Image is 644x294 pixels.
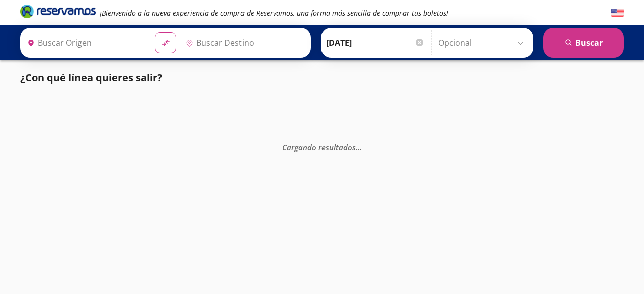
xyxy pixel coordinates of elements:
[611,7,624,19] button: English
[358,142,360,152] span: .
[20,4,96,19] i: Brand Logo
[20,4,96,22] a: Brand Logo
[100,8,448,18] em: ¡Bienvenido a la nueva experiencia de compra de Reservamos, una forma más sencilla de comprar tus...
[23,30,147,55] input: Buscar Origen
[282,142,362,152] em: Cargando resultados
[182,30,305,55] input: Buscar Destino
[360,142,362,152] span: .
[543,28,624,58] button: Buscar
[326,30,425,55] input: Elegir Fecha
[438,30,528,55] input: Opcional
[20,70,163,85] p: ¿Con qué línea quieres salir?
[356,142,358,152] span: .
